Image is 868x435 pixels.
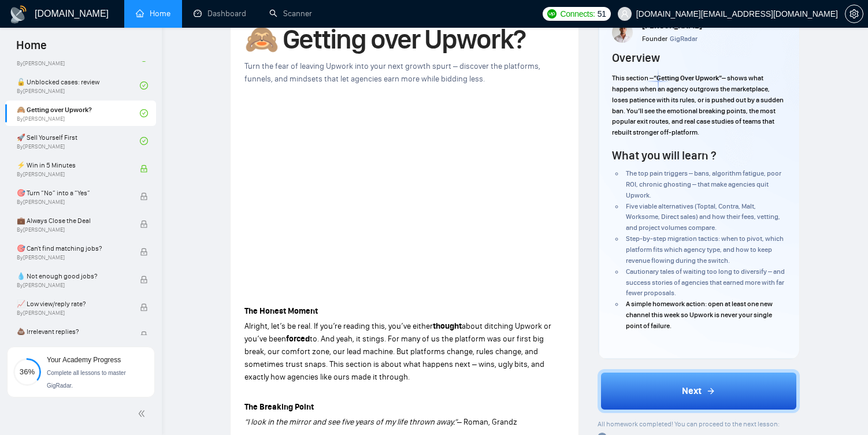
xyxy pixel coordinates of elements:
[598,420,780,428] span: All homework completed! You can proceed to the next lesson:
[612,147,716,163] h4: What you will learn ?
[598,8,606,20] span: 51
[17,254,128,261] span: By [PERSON_NAME]
[626,235,784,265] span: Step-by-step migration tactics: when to pivot, which platform fits which agency type, and how to ...
[244,61,540,84] span: Turn the fear of leaving Upwork into your next growth spurt – discover the platforms, funnels, an...
[244,306,318,316] strong: The Honest Moment
[682,384,702,398] span: Next
[17,282,128,289] span: By [PERSON_NAME]
[140,248,148,256] span: lock
[47,370,126,389] span: Complete all lessons to master GigRadar.
[244,402,314,412] strong: The Breaking Point
[140,276,148,284] span: lock
[17,298,128,310] span: 📈 Low view/reply rate?
[140,81,148,90] span: check-circle
[17,199,128,206] span: By [PERSON_NAME]
[140,192,148,200] span: lock
[433,321,462,331] strong: thought
[17,270,128,282] span: 💧 Not enough good jobs?
[598,369,800,413] button: Next
[194,9,246,18] a: dashboardDashboard
[17,73,140,98] a: 🔓 Unblocked cases: reviewBy[PERSON_NAME]
[626,202,780,232] span: Five viable alternatives (Toptal, Contra, Malt, Worksome, Direct sales) and how their fees, vetti...
[140,165,148,173] span: lock
[845,9,863,18] span: setting
[269,9,312,18] a: searchScanner
[244,417,457,427] em: “I look in the mirror and see five years of my life thrown away.”
[654,74,722,82] strong: “Getting Over Upwork”
[626,267,785,298] span: Cautionary tales of waiting too long to diversify – and success stories of agencies that earned m...
[17,243,128,254] span: 🎯 Can't find matching jobs?
[17,159,128,171] span: ⚡ Win in 5 Minutes
[612,22,633,43] img: Screenshot+at+Jun+18+10-48-53%E2%80%AFPM.png
[845,9,863,18] a: setting
[7,37,56,61] span: Home
[47,356,121,364] span: Your Academy Progress
[17,128,140,154] a: 🚀 Sell Yourself FirstBy[PERSON_NAME]
[547,9,557,18] img: upwork-logo.png
[136,9,170,18] a: homeHome
[457,417,517,427] span: – Roman, Grandz
[621,10,629,18] span: user
[560,8,595,20] span: Connects:
[138,408,149,419] span: double-left
[642,35,667,43] span: Founder
[244,321,433,331] span: Alright, let’s be real. If you’re reading this, you’ve either
[17,310,128,317] span: By [PERSON_NAME]
[140,331,148,339] span: lock
[244,321,551,344] span: about ditching Upwork or you’ve been
[140,109,148,117] span: check-circle
[612,50,660,66] h4: Overview
[626,300,773,330] span: A simple homework action: open at least one new channel this week so Upwork is never your single ...
[626,169,781,199] span: The top pain triggers – bans, algorithm fatigue, poor ROI, chronic ghosting – that make agencies ...
[286,334,310,344] strong: forced
[670,35,698,43] span: GigRadar
[140,137,148,145] span: check-circle
[612,74,654,82] span: This section –
[140,220,148,228] span: lock
[845,5,863,23] button: setting
[244,334,544,382] span: to. And yeah, it stings. For many of us the platform was our first big break, our comfort zone, o...
[17,171,128,178] span: By [PERSON_NAME]
[140,303,148,311] span: lock
[17,326,128,337] span: 💩 Irrelevant replies?
[244,27,565,52] h1: 🙈 Getting over Upwork?
[17,101,140,126] a: 🙈 Getting over Upwork?By[PERSON_NAME]
[17,187,128,199] span: 🎯 Turn “No” into a “Yes”
[17,215,128,226] span: 💼 Always Close the Deal
[13,368,41,375] span: 36%
[17,226,128,233] span: By [PERSON_NAME]
[9,5,28,24] img: logo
